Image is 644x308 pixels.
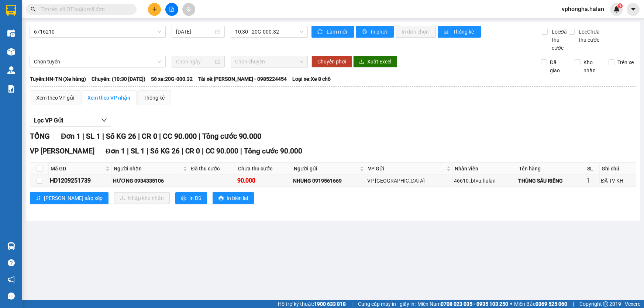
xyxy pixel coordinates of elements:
span: In biên lai [227,194,248,202]
th: SL [585,163,600,175]
span: | [199,132,200,141]
span: search [31,7,36,12]
span: Miền Bắc [514,300,567,308]
span: printer [362,29,368,35]
div: HD1209251739 [50,176,110,185]
span: Loại xe: Xe 8 chỗ [292,75,331,83]
span: | [202,147,204,155]
span: Trên xe [614,58,637,66]
span: | [573,300,574,308]
img: solution-icon [7,85,15,93]
img: warehouse-icon [7,48,15,56]
span: Tài xế: [PERSON_NAME] - 0985224454 [198,75,287,83]
div: HƯƠNG 0934335106 [113,177,188,185]
span: Cung cấp máy in - giấy in: [358,300,416,308]
span: In DS [189,194,201,202]
span: 3 [619,3,621,8]
span: question-circle [8,259,15,266]
span: CR 0 [185,147,200,155]
span: sync [317,29,324,35]
div: Xem theo VP gửi [36,94,74,102]
th: Tên hàng [517,163,585,175]
button: sort-ascending[PERSON_NAME] sắp xếp [30,192,109,204]
span: Chuyến: (10:30 [DATE]) [92,75,145,83]
th: Nhân viên [453,163,517,175]
img: warehouse-icon [7,66,15,74]
span: Lọc Chưa thu cước [576,28,609,44]
button: aim [182,3,195,16]
button: printerIn phơi [356,26,394,38]
span: | [159,132,161,141]
input: Chọn ngày [176,58,214,66]
button: printerIn biên lai [213,192,254,204]
span: message [8,293,15,300]
button: Lọc VP Gửi [30,115,111,127]
img: logo-vxr [6,5,16,16]
span: vphongha.halan [556,4,610,14]
button: downloadNhập kho nhận [114,192,170,204]
span: sort-ascending [36,195,41,201]
span: Tổng cước 90.000 [202,132,261,141]
span: | [127,147,129,155]
span: Người nhận [114,165,182,173]
div: THÙNG SẦU RIÊNG [518,177,584,185]
span: | [102,132,104,141]
span: Hỗ trợ kỹ thuật: [278,300,346,308]
span: Mã GD [51,165,104,173]
button: bar-chartThống kê [438,26,481,38]
button: Chuyển phơi [311,56,352,68]
span: printer [181,195,186,201]
span: Lọc Đã thu cước [549,28,569,52]
div: Thống kê [144,94,165,102]
span: plus [152,7,157,12]
span: Xuất Excel [367,58,391,66]
span: 6716210 [34,26,161,37]
span: Miền Nam [417,300,508,308]
span: SL 1 [86,132,100,141]
span: Người gửi [294,165,358,173]
img: icon-new-feature [613,6,620,13]
span: Đơn 1 [61,132,80,141]
input: 13/09/2025 [176,28,214,36]
b: Tuyến: HN-TN (Xe hàng) [30,76,86,82]
span: CR 0 [142,132,157,141]
button: file-add [165,3,178,16]
span: VP Gửi [368,165,445,173]
span: caret-down [630,6,637,13]
span: SL 1 [131,147,145,155]
button: downloadXuất Excel [353,56,397,68]
div: 1 [586,176,598,185]
span: down [101,117,107,123]
span: download [359,59,364,65]
span: Đơn 1 [106,147,125,155]
span: VP [PERSON_NAME] [30,147,94,155]
th: Đã thu cước [189,163,237,175]
button: In đơn chọn [396,26,436,38]
span: notification [8,276,15,283]
span: | [351,300,352,308]
div: NHUNG 0919561669 [293,177,365,185]
input: Tìm tên, số ĐT hoặc mã đơn [41,5,128,13]
th: Ghi chú [600,163,636,175]
span: | [82,132,84,141]
span: Kho nhận [581,58,603,75]
button: plus [148,3,161,16]
div: 46610_btvu.halan [454,177,516,185]
strong: 0708 023 035 - 0935 103 250 [441,301,508,307]
span: | [240,147,242,155]
button: caret-down [627,3,640,16]
span: TỔNG [30,132,50,141]
span: | [138,132,140,141]
span: Tổng cước 90.000 [244,147,302,155]
span: aim [186,7,191,12]
button: syncLàm mới [311,26,354,38]
span: Lọc VP Gửi [34,116,63,125]
th: Chưa thu cước [236,163,292,175]
span: Làm mới [327,28,348,36]
img: warehouse-icon [7,242,15,250]
span: [PERSON_NAME] sắp xếp [44,194,103,202]
span: Số KG 26 [106,132,136,141]
span: Thống kê [453,28,475,36]
span: bar-chart [444,29,450,35]
span: Chọn chuyến [235,56,303,67]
